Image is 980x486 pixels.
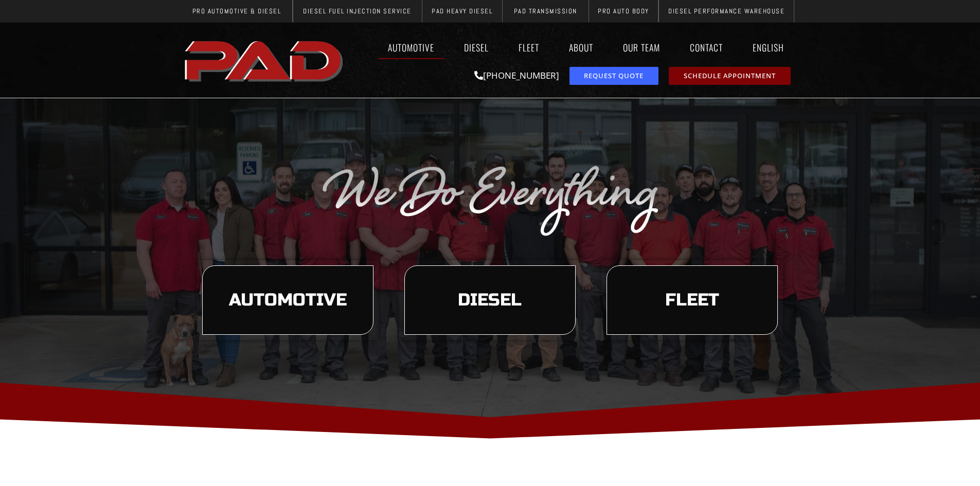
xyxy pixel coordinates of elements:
[559,35,603,59] a: About
[454,35,498,59] a: Diesel
[474,69,559,81] a: [PHONE_NUMBER]
[613,35,670,59] a: Our Team
[598,8,649,14] span: Pro Auto Body
[669,67,791,85] a: schedule repair or service appointment
[303,8,412,14] span: Diesel Fuel Injection Service
[743,35,799,59] a: English
[348,35,799,59] nav: Menu
[569,67,658,85] a: request a service or repair quote
[514,8,577,14] span: PAD Transmission
[680,35,733,59] a: Contact
[668,8,785,14] span: Diesel Performance Warehouse
[684,73,776,79] span: Schedule Appointment
[665,292,719,309] span: Fleet
[192,8,281,14] span: Pro Automotive & Diesel
[584,73,644,79] span: Request Quote
[378,35,444,59] a: Automotive
[229,292,347,309] span: Automotive
[320,161,660,237] img: The image displays the phrase "We Do Everything" in a silver, cursive font on a transparent backg...
[182,32,348,88] a: pro automotive and diesel home page
[404,265,576,335] a: learn more about our diesel services
[202,265,373,335] a: learn more about our automotive services
[458,292,522,309] span: Diesel
[432,8,492,14] span: PAD Heavy Diesel
[607,265,778,335] a: learn more about our fleet services
[182,32,348,88] img: The image shows the word "PAD" in bold, red, uppercase letters with a slight shadow effect.
[509,35,549,59] a: Fleet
